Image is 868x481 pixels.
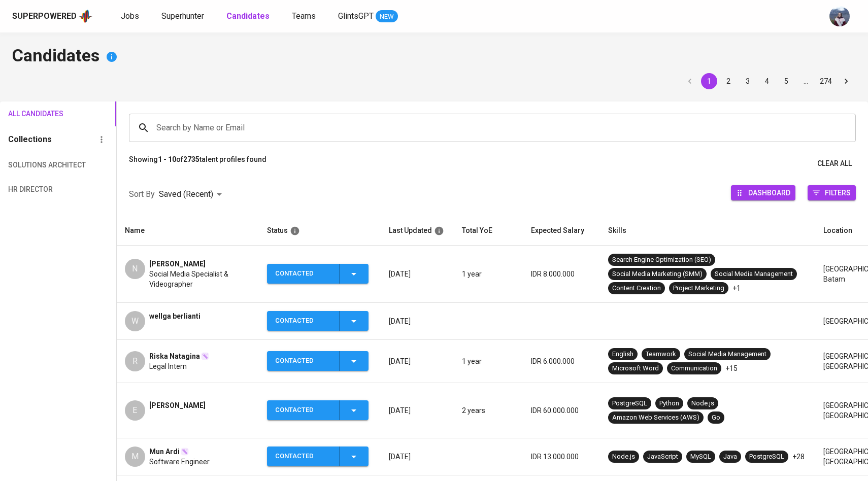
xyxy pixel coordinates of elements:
a: GlintsGPT NEW [338,10,398,23]
div: PostgreSQL [612,399,647,408]
div: Project Marketing [673,284,724,293]
span: [PERSON_NAME] [149,259,206,269]
span: [PERSON_NAME] [149,400,206,410]
p: [DATE] [389,452,446,462]
th: Expected Salary [523,216,600,246]
button: Go to page 2 [720,73,737,89]
div: Contacted [275,400,331,420]
div: Social Media Marketing (SMM) [612,269,703,279]
span: HR Director [8,183,63,196]
th: Last Updated [381,216,454,246]
p: +15 [725,363,738,373]
span: GlintsGPT [338,11,374,21]
button: Contacted [267,264,369,284]
th: Total YoE [454,216,523,246]
button: Contacted [267,446,369,466]
img: magic_wand.svg [201,352,209,360]
div: PostgreSQL [749,452,784,462]
div: JavaScript [647,452,678,462]
span: Legal Intern [149,361,187,371]
a: Teams [292,10,318,23]
div: MySQL [690,452,711,462]
span: Solutions Architect [8,159,63,171]
div: Saved (Recent) [159,185,225,204]
p: IDR 8.000.000 [531,269,592,279]
button: Clear All [813,154,856,173]
img: app logo [79,9,92,24]
div: R [125,351,145,371]
p: Sort By [129,188,155,200]
div: Contacted [275,351,331,371]
a: Superpoweredapp logo [12,9,92,24]
div: N [125,259,145,279]
div: Node.js [691,399,714,408]
div: Social Media Management [688,350,766,359]
div: Contacted [275,446,331,466]
span: Jobs [121,11,139,21]
p: IDR 60.000.000 [531,405,592,416]
p: 1 year [462,269,515,279]
span: Teams [292,11,316,21]
p: +1 [732,283,741,293]
div: Social Media Management [715,269,793,279]
a: Candidates [226,10,272,23]
div: W [125,311,145,331]
div: Communication [671,364,717,373]
div: Content Creation [612,284,661,293]
p: 1 year [462,356,515,366]
img: magic_wand.svg [181,448,189,456]
h4: Candidates [12,45,856,69]
button: Contacted [267,400,369,420]
span: Mun Ardi [149,446,180,457]
a: Superhunter [161,10,206,23]
h6: Collections [8,132,52,147]
th: Name [117,216,259,246]
button: Go to page 4 [759,73,775,89]
b: 2735 [183,155,199,163]
th: Status [259,216,381,246]
p: [DATE] [389,405,446,416]
img: christine.raharja@glints.com [829,6,850,26]
span: Clear All [817,157,852,170]
div: Superpowered [12,11,77,22]
span: NEW [376,12,398,22]
button: Dashboard [731,185,795,200]
button: Filters [808,185,856,200]
button: Contacted [267,351,369,371]
div: Java [723,452,737,462]
span: Superhunter [161,11,204,21]
span: Riska Natagina [149,351,200,361]
div: English [612,350,633,359]
b: 1 - 10 [158,155,176,163]
button: Contacted [267,311,369,331]
p: +28 [792,452,805,462]
span: Dashboard [748,186,790,199]
span: All Candidates [8,108,63,120]
div: … [797,76,814,86]
div: Teamwork [646,350,676,359]
p: Saved (Recent) [159,188,213,200]
button: Go to page 5 [778,73,794,89]
button: Go to page 274 [817,73,835,89]
div: Node.js [612,452,635,462]
div: M [125,446,145,467]
button: page 1 [701,73,717,89]
nav: pagination navigation [680,73,856,89]
p: 2 years [462,405,515,416]
p: IDR 6.000.000 [531,356,592,366]
a: Jobs [121,10,141,23]
button: Go to next page [838,73,854,89]
p: [DATE] [389,316,446,326]
div: Search Engine Optimization (SEO) [612,255,711,265]
p: [DATE] [389,356,446,366]
div: Contacted [275,311,331,331]
span: Software Engineer [149,457,210,467]
p: Showing of talent profiles found [129,154,266,173]
div: Contacted [275,264,331,284]
span: Social Media Specialist & Videographer [149,269,251,289]
div: E [125,400,145,421]
span: Filters [825,186,851,199]
div: Go [712,413,720,423]
p: [DATE] [389,269,446,279]
div: Amazon Web Services (AWS) [612,413,699,423]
